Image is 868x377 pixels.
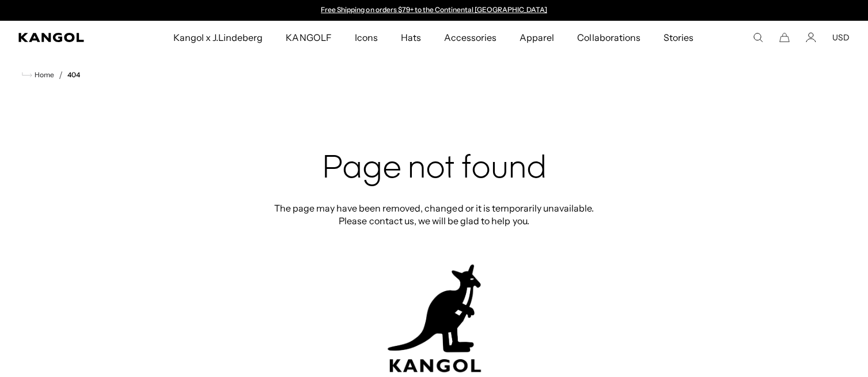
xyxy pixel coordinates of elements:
a: Apparel [508,21,566,54]
h2: Page not found [271,151,598,188]
a: Home [22,70,54,80]
a: Icons [343,21,389,54]
button: Cart [779,32,790,43]
span: Accessories [444,21,496,54]
summary: Search here [753,32,763,43]
img: kangol-404-logo.jpg [385,264,483,373]
a: KANGOLF [274,21,343,54]
li: / [54,68,63,82]
span: Icons [355,21,378,54]
span: KANGOLF [286,21,331,54]
p: The page may have been removed, changed or it is temporarily unavailable. Please contact us, we w... [271,202,598,227]
span: Collaborations [577,21,640,54]
a: Hats [389,21,433,54]
span: Kangol x J.Lindeberg [173,21,263,54]
div: Announcement [316,6,553,15]
span: Apparel [520,21,554,54]
a: Kangol x J.Lindeberg [162,21,275,54]
div: 1 of 2 [316,6,553,15]
a: Accessories [433,21,508,54]
a: Stories [652,21,705,54]
a: Collaborations [566,21,651,54]
span: Home [32,71,54,79]
button: USD [832,32,850,43]
span: Stories [664,21,693,54]
a: Kangol [18,33,114,42]
slideshow-component: Announcement bar [316,6,553,15]
a: Free Shipping on orders $79+ to the Continental [GEOGRAPHIC_DATA] [321,5,547,14]
a: 404 [67,71,80,79]
span: Hats [401,21,421,54]
a: Account [806,32,816,43]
